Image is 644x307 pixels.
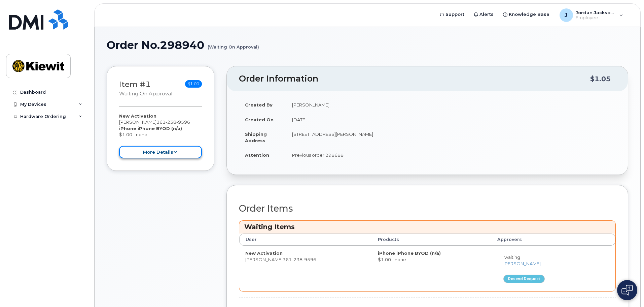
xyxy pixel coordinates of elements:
th: Approvers [491,234,596,246]
button: Resend request [503,275,545,283]
strong: Created On [245,117,274,122]
h1: Order No.298940 [107,39,628,51]
strong: iPhone iPhone BYOD (n/a) [119,126,182,131]
td: [STREET_ADDRESS][PERSON_NAME] [286,127,616,148]
span: 361 [156,119,190,125]
small: (Waiting On Approval) [208,39,259,50]
strong: New Activation [119,113,156,119]
span: 238 [166,119,176,125]
span: 238 [292,257,302,262]
th: Products [372,234,491,246]
td: [PERSON_NAME] [286,97,616,112]
span: 9596 [302,257,316,262]
button: more details [119,146,202,158]
small: Waiting On Approval [119,91,172,97]
h2: Order Information [239,74,590,84]
img: Open chat [621,285,633,296]
strong: New Activation [245,250,283,256]
h3: Waiting Items [244,222,610,232]
a: [PERSON_NAME] [503,261,541,266]
span: 9596 [176,119,190,125]
th: User [239,234,372,246]
td: Previous order 298688 [286,148,616,162]
span: 361 [283,257,316,262]
strong: iPhone iPhone BYOD (n/a) [378,250,441,256]
strong: Created By [245,102,273,108]
strong: Attention [245,152,269,158]
h3: Item #1 [119,80,172,97]
span: waiting [504,254,520,260]
span: $1.00 [185,80,202,88]
strong: Shipping Address [245,131,267,143]
div: [PERSON_NAME] $1.00 - none [119,113,202,158]
td: $1.00 - none [372,246,491,291]
h2: Order Items [239,204,616,214]
td: [DATE] [286,112,616,127]
div: $1.05 [590,72,611,85]
td: [PERSON_NAME] [239,246,372,291]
